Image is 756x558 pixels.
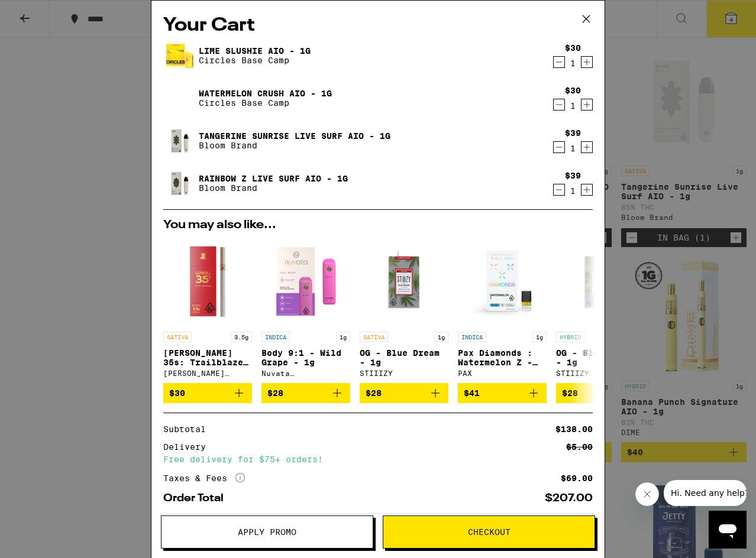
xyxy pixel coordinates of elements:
div: Taxes & Fees [163,473,245,484]
button: Increment [581,184,593,196]
button: Decrement [553,99,565,111]
div: $69.00 [561,474,593,482]
span: Hi. Need any help? [7,8,85,18]
p: INDICA [261,332,290,342]
div: $39 [565,128,581,138]
div: PAX [458,369,547,377]
span: Apply Promo [238,528,296,536]
div: Free delivery for $75+ orders! [163,455,593,463]
a: Open page for Body 9:1 - Wild Grape - 1g from Nuvata (CA) [261,237,350,383]
button: Add to bag [163,383,252,403]
div: Delivery [163,443,214,451]
button: Increment [581,56,593,68]
p: Bloom Brand [199,183,348,193]
button: Decrement [553,184,565,196]
iframe: Close message [635,482,659,506]
div: 1 [565,101,581,111]
p: OG - Blue Dream - 1g [360,348,448,367]
img: Tangerine Sunrise Live Surf AIO - 1g [163,124,196,157]
button: Add to bag [556,383,645,403]
span: $28 [267,388,283,398]
iframe: Button to launch messaging window [709,511,747,549]
div: 1 [565,59,581,68]
p: [PERSON_NAME] 35s: Trailblazer 10-Pack - 3.5g [163,348,252,367]
iframe: Message from company [664,480,747,506]
div: $5.00 [566,443,593,451]
button: Checkout [383,515,595,549]
span: $28 [562,388,578,398]
a: Lime Slushie AIO - 1g [199,46,311,56]
img: STIIIZY - OG - Blue Dream - 1g [360,237,448,326]
h2: Your Cart [163,12,593,39]
button: Apply Promo [161,515,373,549]
div: $30 [565,43,581,53]
h2: You may also like... [163,219,593,231]
div: Subtotal [163,425,214,433]
div: STIIIZY [360,369,448,377]
div: STIIIZY [556,369,645,377]
a: Open page for OG - Blue Burst - 1g from STIIIZY [556,237,645,383]
img: STIIIZY - OG - Blue Burst - 1g [556,237,645,326]
img: Lime Slushie AIO - 1g [163,39,196,72]
p: OG - Blue Burst - 1g [556,348,645,367]
p: Circles Base Camp [199,98,332,108]
p: SATIVA [163,332,192,342]
a: Rainbow Z Live Surf AIO - 1g [199,174,348,183]
div: [PERSON_NAME] Farms [163,369,252,377]
span: $41 [464,388,480,398]
a: Tangerine Sunrise Live Surf AIO - 1g [199,131,390,141]
p: 3.5g [231,332,252,342]
img: Watermelon Crush AIO - 1g [163,82,196,115]
span: $28 [366,388,382,398]
p: Pax Diamonds : Watermelon Z - 1g [458,348,547,367]
div: 1 [565,144,581,153]
p: 1g [336,332,350,342]
div: Nuvata ([GEOGRAPHIC_DATA]) [261,369,350,377]
button: Increment [581,99,593,111]
img: Lowell Farms - Lowell 35s: Trailblazer 10-Pack - 3.5g [163,237,252,326]
div: 1 [565,186,581,196]
button: Add to bag [360,383,448,403]
button: Add to bag [261,383,350,403]
p: SATIVA [360,332,388,342]
div: $39 [565,171,581,180]
span: $30 [169,388,185,398]
a: Open page for Pax Diamonds : Watermelon Z - 1g from PAX [458,237,547,383]
button: Increment [581,141,593,153]
div: $30 [565,86,581,95]
p: Body 9:1 - Wild Grape - 1g [261,348,350,367]
p: Circles Base Camp [199,56,311,65]
div: $138.00 [555,425,593,433]
p: HYBRID [556,332,584,342]
a: Watermelon Crush AIO - 1g [199,89,332,98]
div: $207.00 [545,493,593,504]
button: Decrement [553,56,565,68]
a: Open page for Lowell 35s: Trailblazer 10-Pack - 3.5g from Lowell Farms [163,237,252,383]
div: Order Total [163,493,232,504]
a: Open page for OG - Blue Dream - 1g from STIIIZY [360,237,448,383]
button: Decrement [553,141,565,153]
img: Rainbow Z Live Surf AIO - 1g [163,167,196,200]
img: Nuvata (CA) - Body 9:1 - Wild Grape - 1g [261,237,350,326]
p: 1g [532,332,547,342]
p: INDICA [458,332,486,342]
span: Checkout [468,528,511,536]
button: Add to bag [458,383,547,403]
p: 1g [434,332,448,342]
p: Bloom Brand [199,141,390,150]
img: PAX - Pax Diamonds : Watermelon Z - 1g [458,237,547,326]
